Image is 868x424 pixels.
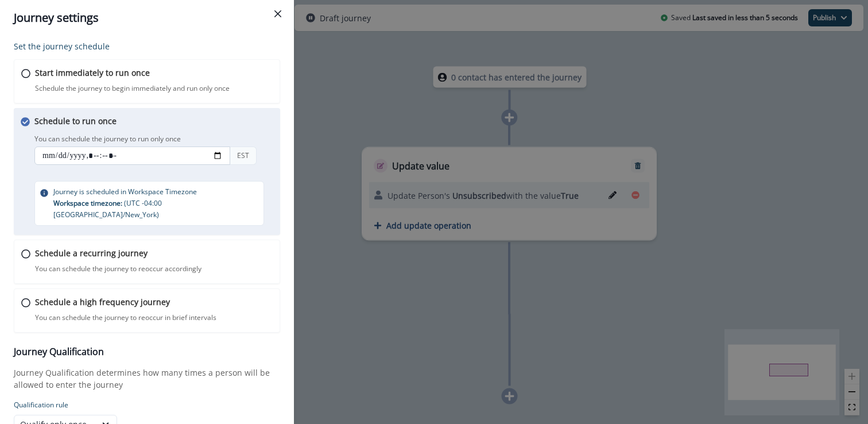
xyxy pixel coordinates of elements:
[34,115,117,127] p: Schedule to run once
[35,264,201,274] p: You can schedule the journey to reoccur accordingly
[230,147,257,165] div: EST
[34,134,181,144] p: You can schedule the journey to run only once
[14,346,280,357] h3: Journey Qualification
[35,296,170,308] p: Schedule a high frequency journey
[14,367,280,391] p: Journey Qualification determines how many times a person will be allowed to enter the journey
[53,186,259,221] p: Journey is scheduled in Workspace Timezone ( UTC -04:00 [GEOGRAPHIC_DATA]/New_York )
[53,198,124,208] span: Workspace timezone:
[35,313,216,323] p: You can schedule the journey to reoccur in brief intervals
[14,400,280,410] p: Qualification rule
[35,67,150,79] p: Start immediately to run once
[14,40,280,52] p: Set the journey schedule
[35,83,230,94] p: Schedule the journey to begin immediately and run only once
[35,247,148,259] p: Schedule a recurring journey
[14,9,280,26] div: Journey settings
[269,5,287,23] button: Close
